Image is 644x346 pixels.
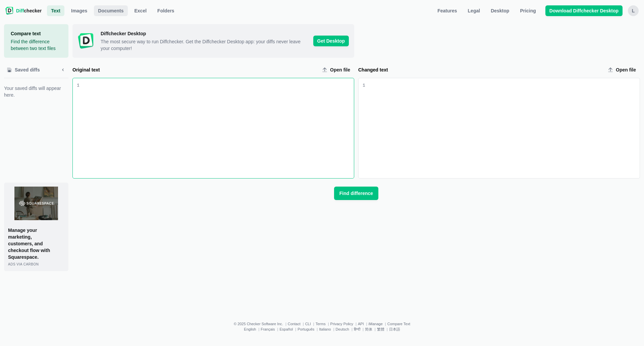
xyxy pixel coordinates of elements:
span: Features [436,7,458,14]
a: API [358,322,364,326]
span: Diff [16,8,24,13]
a: Download Diffchecker Desktop [545,5,623,16]
a: Pricing [516,5,540,16]
a: Italiano [319,327,331,331]
span: Legal [467,7,482,14]
a: Deutsch [336,327,349,331]
a: Images [67,5,91,16]
span: Pricing [519,7,537,14]
span: Documents [97,7,125,14]
a: 日本語 [389,327,400,331]
span: ads via Carbon [8,262,39,266]
span: Saved diffs [13,66,41,73]
button: Minimize sidebar [58,64,68,75]
label: Changed text upload [605,64,640,75]
a: Terms [316,322,326,326]
div: Changed text input [365,78,640,178]
a: Privacy Policy [330,322,353,326]
a: English [244,327,256,331]
span: Your saved diffs will appear here. [4,85,68,98]
span: Excel [133,7,148,14]
div: 1 [363,82,365,89]
a: Compare Text [387,322,410,326]
a: CLI [305,322,311,326]
span: Folders [156,7,176,14]
button: l [628,5,639,16]
a: Desktop [487,5,513,16]
a: Français [261,327,275,331]
span: Get Desktop [313,36,349,46]
img: Diffchecker Desktop icon [78,33,94,49]
a: Legal [464,5,484,16]
span: Download Diffchecker Desktop [548,7,620,14]
span: Open file [329,66,352,73]
a: Features [433,5,461,16]
li: © 2025 Checker Software Inc. [234,322,288,326]
span: Diffchecker Desktop [101,30,308,37]
label: Original text [72,66,317,73]
a: हिन्दी [354,327,360,331]
span: Text [50,7,62,14]
label: Changed text [358,66,602,73]
a: Excel [130,5,151,16]
button: Find difference [334,187,378,200]
a: Español [279,327,293,331]
div: 1 [77,82,79,89]
a: iManage [369,322,383,326]
a: Documents [94,5,127,16]
a: Manage your marketing, customers, and checkout flow with Squarespace.ads via Carbon [4,183,68,271]
span: Desktop [489,7,511,14]
p: Find the difference between two text files [11,38,62,52]
a: Diffchecker Desktop iconDiffchecker Desktop The most secure way to run Diffchecker. Get the Diffc... [72,24,354,58]
p: Manage your marketing, customers, and checkout flow with Squarespace. [8,227,64,260]
a: 简体 [365,327,372,331]
label: Original text upload [319,64,354,75]
span: Open file [614,66,637,73]
h1: Compare text [11,30,62,37]
a: Diffchecker [5,5,42,16]
span: Find difference [338,190,374,197]
img: undefined icon [14,187,58,220]
a: Português [298,327,314,331]
span: The most secure way to run Diffchecker. Get the Diffchecker Desktop app: your diffs never leave y... [101,38,308,52]
div: Original text input [79,78,354,178]
span: Images [70,7,89,14]
a: Text [47,5,64,16]
a: 繁體 [377,327,384,331]
img: Diffchecker logo [5,7,13,15]
button: Folders [153,5,178,16]
a: Contact [288,322,301,326]
span: checker [16,7,42,14]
